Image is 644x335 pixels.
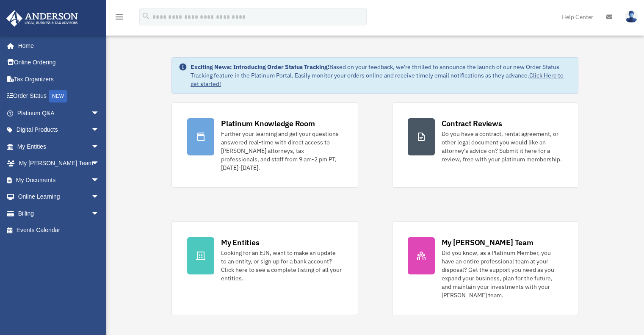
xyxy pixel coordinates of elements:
[221,118,315,129] div: Platinum Knowledge Room
[6,205,112,222] a: Billingarrow_drop_down
[91,122,108,139] span: arrow_drop_down
[191,72,564,88] a: Click Here to get started!
[141,11,151,21] i: search
[392,102,578,188] a: Contract Reviews Do you have a contract, rental agreement, or other legal document you would like...
[91,155,108,172] span: arrow_drop_down
[91,172,108,189] span: arrow_drop_down
[6,222,112,239] a: Events Calendar
[6,172,112,188] a: My Documentsarrow_drop_down
[6,122,112,138] a: Digital Productsarrow_drop_down
[6,188,112,205] a: Online Learningarrow_drop_down
[442,249,563,299] div: Did you know, as a Platinum Member, you have an entire professional team at your disposal? Get th...
[4,10,80,27] img: Anderson Advisors Platinum Portal
[6,37,108,54] a: Home
[91,105,108,122] span: arrow_drop_down
[6,88,112,105] a: Order StatusNEW
[91,138,108,155] span: arrow_drop_down
[6,138,112,155] a: My Entitiesarrow_drop_down
[114,15,124,22] a: menu
[114,12,124,22] i: menu
[171,221,358,315] a: My Entities Looking for an EIN, want to make an update to an entity, or sign up for a bank accoun...
[191,63,329,71] strong: Exciting News: Introducing Order Status Tracking!
[49,90,67,102] div: NEW
[91,188,108,206] span: arrow_drop_down
[442,118,502,129] div: Contract Reviews
[221,130,342,172] div: Further your learning and get your questions answered real-time with direct access to [PERSON_NAM...
[221,249,342,282] div: Looking for an EIN, want to make an update to an entity, or sign up for a bank account? Click her...
[625,11,638,23] img: User Pic
[442,237,533,248] div: My [PERSON_NAME] Team
[221,237,259,248] div: My Entities
[6,54,112,71] a: Online Ordering
[6,155,112,172] a: My [PERSON_NAME] Teamarrow_drop_down
[91,205,108,222] span: arrow_drop_down
[6,71,112,88] a: Tax Organizers
[6,105,112,122] a: Platinum Q&Aarrow_drop_down
[191,63,571,88] div: Based on your feedback, we're thrilled to announce the launch of our new Order Status Tracking fe...
[392,221,578,315] a: My [PERSON_NAME] Team Did you know, as a Platinum Member, you have an entire professional team at...
[442,130,563,163] div: Do you have a contract, rental agreement, or other legal document you would like an attorney's ad...
[171,102,358,188] a: Platinum Knowledge Room Further your learning and get your questions answered real-time with dire...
